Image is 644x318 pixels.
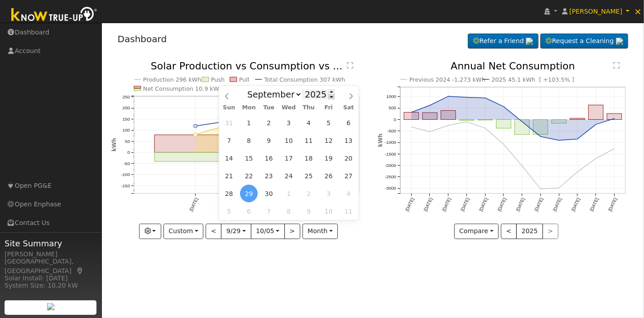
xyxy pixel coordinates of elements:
[409,76,485,83] text: Previous 2024 -1,273 kWh
[300,132,317,149] span: September 11, 2025
[220,202,238,220] span: October 5, 2025
[188,197,199,212] text: [DATE]
[303,224,338,239] button: month
[608,197,618,212] text: [DATE]
[319,105,339,111] span: Fri
[534,197,544,212] text: [DATE]
[447,124,450,127] circle: onclick=""
[280,202,298,220] span: October 8, 2025
[299,105,319,111] span: Thu
[251,224,285,239] button: 10/05
[229,85,317,92] text: Peak Production Hour 7.0 kWh
[552,120,567,123] rect: onclick=""
[121,172,130,177] text: -100
[340,167,357,185] span: September 27, 2025
[284,224,300,239] button: >
[5,281,97,290] div: System Size: 10.20 kW
[300,114,317,132] span: September 4, 2025
[320,132,337,149] span: September 12, 2025
[5,237,97,250] span: Site Summary
[384,163,396,168] text: -2000
[163,224,204,239] button: Custom
[340,202,357,220] span: October 11, 2025
[454,224,499,239] button: Compare
[539,187,543,191] circle: onclick=""
[515,120,530,135] rect: onclick=""
[118,34,167,44] a: Dashboard
[589,197,600,212] text: [DATE]
[613,62,620,69] text: 
[76,267,84,274] a: Map
[211,76,225,83] text: Push
[320,167,337,185] span: September 26, 2025
[465,120,469,124] circle: onclick=""
[259,105,279,111] span: Tue
[377,134,384,147] text: kWh
[300,185,317,202] span: October 2, 2025
[154,135,236,152] rect: onclick=""
[594,157,598,161] circle: onclick=""
[220,167,238,185] span: September 21, 2025
[616,38,623,45] img: retrieve
[280,114,298,132] span: September 3, 2025
[501,224,517,239] button: <
[576,137,579,141] circle: onclick=""
[123,161,130,166] text: -50
[389,106,396,111] text: 500
[240,132,258,149] span: September 8, 2025
[634,6,642,17] span: ×
[428,104,432,108] circle: onclick=""
[428,130,432,134] circle: onclick=""
[260,132,278,149] span: September 9, 2025
[121,183,130,188] text: -150
[347,62,353,69] text: 
[384,140,396,145] text: -1000
[484,96,487,100] circle: onclick=""
[320,202,337,220] span: October 10, 2025
[557,186,561,190] circle: onclick=""
[589,105,604,120] rect: onclick=""
[151,60,342,72] text: Solar Production vs Consumption vs ...
[526,38,533,45] img: retrieve
[502,105,505,108] circle: onclick=""
[220,132,238,149] span: September 7, 2025
[386,94,397,99] text: 1000
[496,120,511,128] rect: onclick=""
[143,76,202,83] text: Production 296 kWh
[5,250,97,259] div: [PERSON_NAME]
[613,117,616,120] circle: onclick=""
[122,94,130,99] text: 250
[468,34,538,49] a: Refer a Friend
[320,149,337,167] span: September 19, 2025
[492,76,575,83] text: 2025 45.1 kWh [ +103.5% ]
[300,202,317,220] span: October 9, 2025
[300,149,317,167] span: September 18, 2025
[423,113,437,119] rect: onclick=""
[193,133,197,137] circle: onclick=""
[280,167,298,185] span: September 24, 2025
[340,149,357,167] span: September 20, 2025
[460,120,475,121] rect: onclick=""
[576,170,579,174] circle: onclick=""
[154,152,236,161] rect: onclick=""
[441,111,456,120] rect: onclick=""
[219,105,239,111] span: Sun
[220,185,238,202] span: September 28, 2025
[497,197,507,212] text: [DATE]
[571,197,581,212] text: [DATE]
[240,185,258,202] span: September 29, 2025
[5,274,97,283] div: Solar Install: [DATE]
[220,149,238,167] span: September 14, 2025
[423,197,433,212] text: [DATE]
[280,132,298,149] span: September 10, 2025
[221,224,251,239] button: 9/29
[520,164,524,168] circle: onclick=""
[260,167,278,185] span: September 23, 2025
[240,202,258,220] span: October 6, 2025
[460,197,471,212] text: [DATE]
[143,85,223,92] text: Net Consumption 10.9 kWh
[280,185,298,202] span: October 1, 2025
[387,128,396,133] text: -500
[594,123,598,127] circle: onclick=""
[260,185,278,202] span: September 30, 2025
